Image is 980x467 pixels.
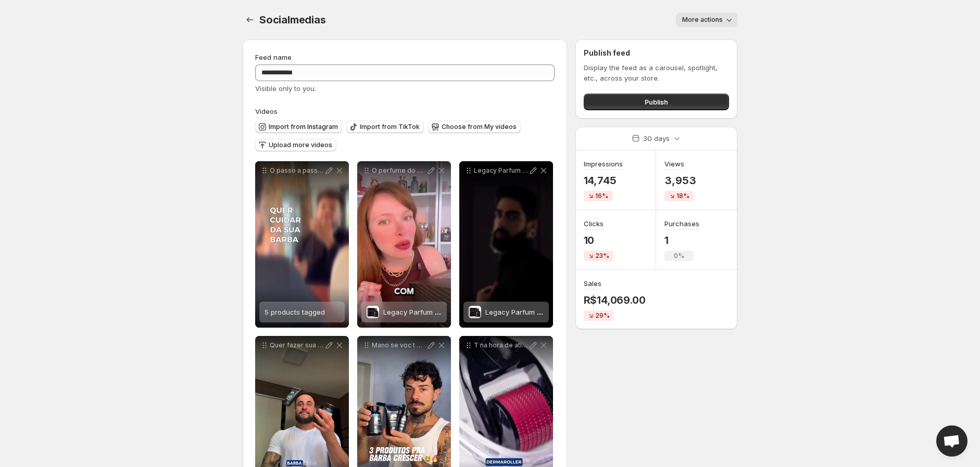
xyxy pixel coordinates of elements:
p: O perfume do meu futuro marido [372,166,426,175]
h3: Sales [584,278,601,289]
p: 10 [584,234,613,247]
p: 30 days [643,133,670,144]
span: Import from Instagram [269,123,338,131]
span: 23% [595,252,609,260]
div: O perfume do meu futuro maridoLegacy Parfum - 100mlLegacy Parfum - 100ml [357,161,451,328]
p: T na hora de ativar o modo crescimento com um dos kits mais potentes da Barba Robusta Derma Rolle... [474,341,528,349]
p: O passo a passo pra sua barba sair do zero Shampoo limpa profundamente e prepara os fios Condicio... [270,166,324,175]
span: Videos [255,107,278,115]
button: More actions [676,12,737,27]
h3: Impressions [584,159,623,169]
h3: Clicks [584,218,604,229]
span: Feed name [255,53,292,61]
span: 16% [595,192,608,200]
div: Open chat [936,425,968,457]
button: Import from TikTok [346,121,424,133]
span: Socialmedias [259,14,326,26]
p: 3,953 [664,174,696,187]
h3: Views [664,159,684,169]
span: Upload more videos [269,141,332,149]
button: Choose from My videos [428,121,521,133]
p: 1 [664,234,699,247]
button: Publish [584,94,729,110]
div: O passo a passo pra sua barba sair do zero Shampoo limpa profundamente e prepara os fios Condicio... [255,161,349,328]
p: Quer fazer sua barba crescer preenchida com fios saudveis e fortes Acesse wwwbarbarobustacombr e ... [270,341,324,349]
span: Visible only to you. [255,84,316,93]
span: Legacy Parfum - 100ml [485,308,561,316]
span: 0% [674,252,684,260]
span: More actions [682,16,723,24]
div: Legacy Parfum Um aroma barbarobustaoficial que transcende o tempo feito para quem deseja deixar s... [459,161,553,328]
span: Choose from My videos [442,123,517,131]
span: Publish [645,97,668,107]
h3: Purchases [664,218,699,229]
p: Display the feed as a carousel, spotlight, etc., across your store. [584,62,729,83]
p: 14,745 [584,174,623,187]
button: Import from Instagram [255,121,342,133]
button: Upload more videos [255,139,336,151]
span: Legacy Parfum - 100ml [383,308,459,316]
span: 18% [676,192,689,200]
span: Import from TikTok [360,123,420,131]
img: Legacy Parfum - 100ml [367,306,379,318]
span: 5 products tagged [265,308,325,316]
img: Legacy Parfum - 100ml [469,306,481,318]
h2: Publish feed [584,48,729,58]
span: 29% [595,312,610,320]
p: R$14,069.00 [584,294,646,306]
button: Settings [243,12,257,27]
p: Mano se voc t querendo deixar a barba crescer de verdade Separei os 3 produtos que eu mais curto ... [372,341,426,349]
p: Legacy Parfum Um aroma barbarobustaoficial que transcende o tempo feito para quem deseja deixar s... [474,166,528,175]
